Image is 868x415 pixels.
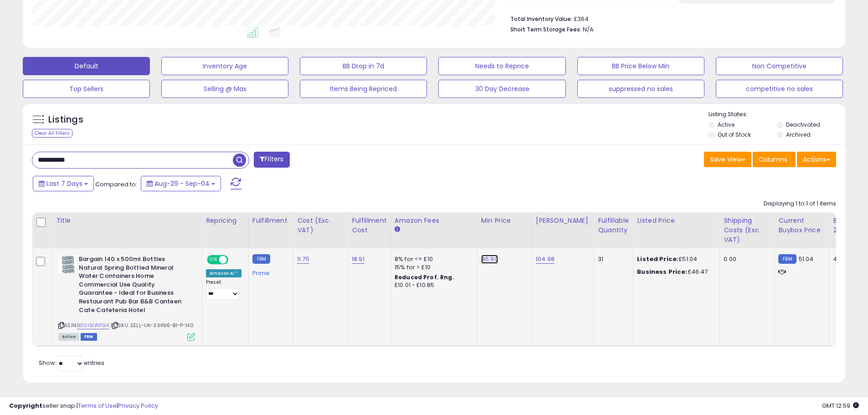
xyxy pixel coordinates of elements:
div: £46.47 [637,268,713,276]
button: BB Price Below Min [577,57,704,75]
div: Clear All Filters [32,129,72,138]
div: 8% for <= £10 [395,255,470,263]
div: Fulfillable Quantity [598,216,629,235]
button: Last 7 Days [33,176,94,191]
span: Show: entries [39,359,104,367]
div: Fulfillment Cost [352,216,387,235]
button: 30 Day Decrease [438,80,565,98]
span: 51.04 [799,255,814,263]
span: 2025-09-12 12:59 GMT [822,401,859,410]
span: Aug-29 - Sep-04 [154,179,210,188]
button: Aug-29 - Sep-04 [141,176,221,191]
div: Prime [252,266,286,277]
small: Amazon Fees. [395,225,400,234]
div: £10.01 - £10.85 [395,282,470,289]
small: FBM [252,254,270,264]
span: FBM [81,333,97,341]
img: 610odYmIcwL._SL40_.jpg [58,255,77,273]
div: Amazon AI * [206,269,241,277]
a: 45.90 [481,255,498,264]
h5: Listings [48,113,83,126]
a: B00I3LWFGA [77,322,109,329]
label: Out of Stock [718,131,751,138]
div: Preset: [206,279,241,300]
a: 104.98 [536,255,555,264]
div: Fulfillment [252,216,289,225]
div: 0.00 [724,255,767,263]
div: [PERSON_NAME] [536,216,590,225]
strong: Copyright [9,401,42,410]
button: Needs to Reprice [438,57,565,75]
button: suppressed no sales [577,80,704,98]
button: competitive no sales [716,80,843,98]
small: FBM [778,254,796,264]
button: Columns [753,152,796,167]
button: Selling @ Max [161,80,288,98]
div: 46% [833,255,863,263]
div: Shipping Costs (Exc. VAT) [724,216,770,245]
button: Actions [797,152,836,167]
span: | SKU: SELL-UK-33496-B1-P-140 [111,322,194,329]
b: Bargain 140 x 500ml Bottles Natural Spring Bottled Mineral Water Containers Home Commercial Use Q... [79,255,190,317]
span: ON [208,256,219,264]
button: BB Drop in 7d [300,57,427,75]
span: Compared to: [95,180,137,189]
button: Save View [704,152,751,167]
a: Privacy Policy [118,401,158,410]
div: Cost (Exc. VAT) [297,216,344,235]
span: All listings currently available for purchase on Amazon [58,333,79,341]
b: Listed Price: [637,255,678,263]
div: Listed Price [637,216,716,225]
span: Last 7 Days [46,179,82,188]
p: Listing States: [709,110,845,119]
a: 11.75 [297,255,309,264]
b: Reduced Prof. Rng. [395,273,454,281]
div: Min Price [481,216,528,225]
a: 18.91 [352,255,365,264]
button: Inventory Age [161,57,288,75]
span: Columns [759,155,787,164]
button: Items Being Repriced [300,80,427,98]
span: OFF [227,256,241,264]
button: Filters [254,152,289,168]
label: Deactivated [786,121,820,128]
div: Repricing [206,216,245,225]
div: ASIN: [58,255,195,340]
button: Non Competitive [716,57,843,75]
div: Current Buybox Price [778,216,825,235]
li: £364 [510,13,829,24]
div: BB Share 24h. [833,216,866,235]
div: 15% for > £10 [395,263,470,272]
div: 31 [598,255,626,263]
div: Title [56,216,198,225]
div: £51.04 [637,255,713,263]
span: N/A [583,25,594,34]
label: Active [718,121,734,128]
div: Amazon Fees [395,216,473,225]
label: Archived [786,131,811,138]
div: Displaying 1 to 1 of 1 items [764,200,836,208]
b: Business Price: [637,267,687,276]
div: seller snap | | [9,402,158,410]
button: Top Sellers [23,80,150,98]
b: Total Inventory Value: [510,15,572,23]
b: Short Term Storage Fees: [510,26,581,33]
button: Default [23,57,150,75]
a: Terms of Use [78,401,117,410]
